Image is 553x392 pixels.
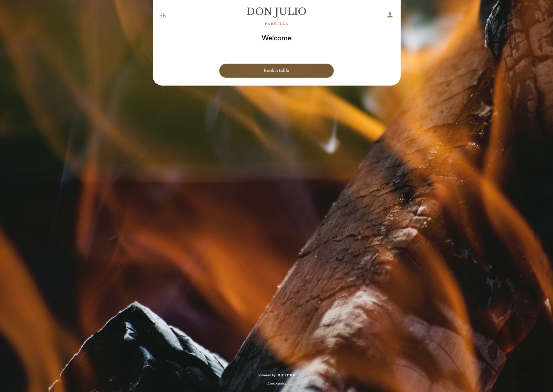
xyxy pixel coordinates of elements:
[262,35,292,42] h1: Welcome
[277,374,296,377] img: MEITRE
[258,373,276,377] span: powered by
[236,7,317,25] a: [PERSON_NAME]
[219,64,334,78] button: Book a table
[267,381,286,386] a: Privacy policy
[386,11,394,19] i: person
[386,11,394,21] button: person
[258,373,296,377] a: powered by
